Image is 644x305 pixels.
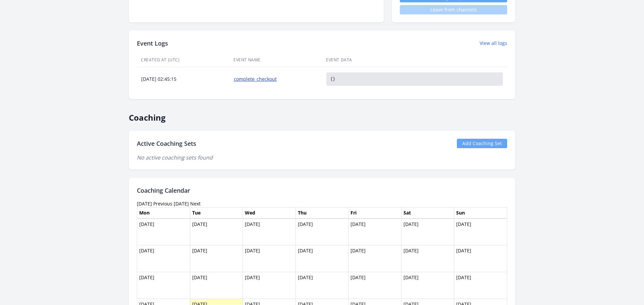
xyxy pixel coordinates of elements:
h2: Coaching [129,107,515,123]
th: Fri [348,207,401,219]
th: Wed [243,207,296,219]
td: [DATE] [348,245,401,272]
a: Add Coaching Set [457,139,507,148]
td: [DATE] [296,219,348,245]
pre: {} [326,72,503,86]
th: Event Name [229,53,322,67]
th: Event Data [322,53,507,67]
td: [DATE] [137,245,190,272]
p: No active coaching sets found [137,154,507,162]
h2: Coaching Calendar [137,186,507,195]
td: [DATE] [401,272,454,299]
td: [DATE] [296,245,348,272]
td: [DATE] [454,272,507,299]
td: [DATE] [190,272,243,299]
td: [DATE] [348,272,401,299]
td: [DATE] [137,219,190,245]
h2: Active Coaching Sets [137,139,196,148]
td: [DATE] [243,245,296,272]
th: Created At (UTC) [137,53,229,67]
a: [DATE] [174,200,189,207]
td: [DATE] [296,272,348,299]
a: Previous [153,200,172,207]
td: [DATE] [190,245,243,272]
td: [DATE] [454,245,507,272]
a: complete_checkout [234,76,318,82]
td: [DATE] [243,219,296,245]
th: Tue [190,207,243,219]
span: Leave from channels [400,5,507,14]
td: [DATE] [243,272,296,299]
td: [DATE] [348,219,401,245]
td: [DATE] [137,272,190,299]
td: [DATE] [401,219,454,245]
div: [DATE] 02:45:15 [137,76,229,82]
td: [DATE] [401,245,454,272]
h2: Event Logs [137,39,168,48]
th: Sun [454,207,507,219]
a: Next [190,200,201,207]
td: [DATE] [454,219,507,245]
time: [DATE] [137,200,152,207]
th: Thu [296,207,348,219]
td: [DATE] [190,219,243,245]
th: Mon [137,207,190,219]
th: Sat [401,207,454,219]
a: View all logs [480,40,507,47]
